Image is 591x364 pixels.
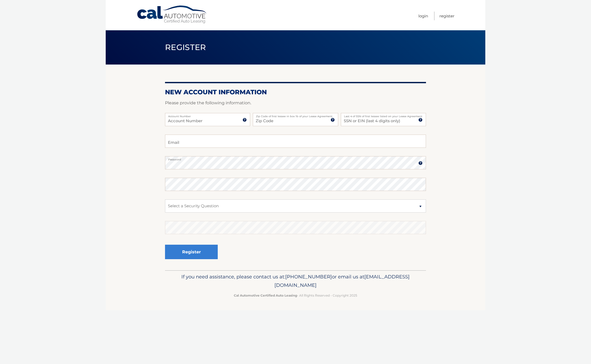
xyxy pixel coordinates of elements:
[165,113,250,117] label: Account Number
[165,156,426,160] label: Password
[253,113,338,126] input: Zip Code
[234,293,297,297] strong: Cal Automotive Certified Auto Leasing
[439,12,454,20] a: Register
[165,135,426,148] input: Email
[165,113,250,126] input: Account Number
[418,12,428,20] a: Login
[165,245,218,259] button: Register
[341,113,426,126] input: SSN or EIN (last 4 digits only)
[168,273,423,289] p: If you need assistance, please contact us at: or email us at
[274,274,410,288] span: [EMAIL_ADDRESS][DOMAIN_NAME]
[243,118,247,122] img: tooltip.svg
[285,274,332,280] span: [PHONE_NUMBER]
[418,161,423,165] img: tooltip.svg
[418,118,423,122] img: tooltip.svg
[168,293,423,298] p: - All Rights Reserved - Copyright 2025
[331,118,335,122] img: tooltip.svg
[341,113,426,117] label: Last 4 of SSN of first lessee listed on your Lease Agreement
[165,42,206,52] span: Register
[137,5,208,24] a: Cal Automotive
[253,113,338,117] label: Zip Code of first lessee in box 1b of your Lease Agreement
[165,88,426,96] h2: New Account Information
[165,99,426,107] p: Please provide the following information.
